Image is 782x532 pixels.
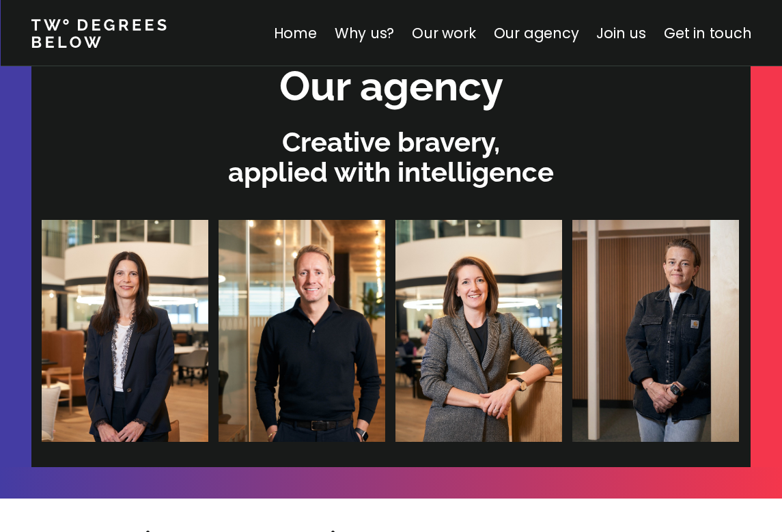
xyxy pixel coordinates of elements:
img: Gemma [395,220,561,442]
a: Join us [596,23,646,43]
img: Clare [41,220,208,442]
a: Home [273,23,316,43]
p: Creative bravery, applied with intelligence [38,127,744,187]
img: Dani [572,220,738,442]
a: Get in touch [664,23,751,43]
img: James [218,220,385,442]
a: Why us? [334,23,394,43]
a: Our agency [493,23,578,43]
a: Our work [412,23,475,43]
h2: Our agency [279,59,503,114]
